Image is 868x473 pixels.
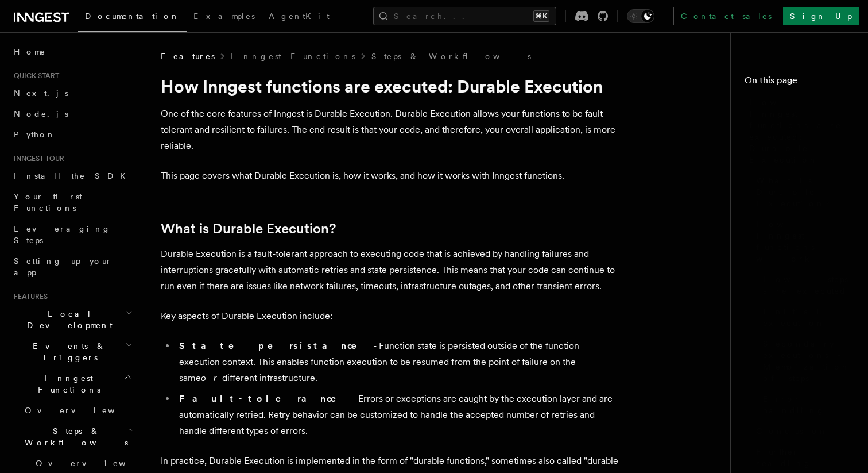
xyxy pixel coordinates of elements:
[269,11,330,21] span: AgentKit
[231,51,355,62] a: Inngest Functions
[745,92,854,170] a: How Inngest functions are executed: Durable Execution
[763,338,854,384] span: Secondary executions - Memoization of steps
[751,170,854,214] a: What is Durable Execution?
[749,97,854,166] span: How Inngest functions are executed: Durable Execution
[78,3,187,32] a: Documentation
[9,41,135,62] a: Home
[756,175,854,209] span: What is Durable Execution?
[763,306,854,329] span: Initial execution
[193,11,255,21] span: Examples
[763,393,854,416] span: Error handling
[9,336,135,368] button: Events & Triggers
[14,171,133,180] span: Install the SDK
[9,103,135,124] a: Node.js
[9,308,125,331] span: Local Development
[9,124,135,145] a: Python
[161,168,620,184] p: This page covers what Durable Execution is, how it works, and how it works with Inngest functions.
[627,9,654,23] button: Toggle dark mode
[758,333,854,389] a: Secondary executions - Memoization of steps
[262,3,336,31] a: AgentKit
[9,372,124,395] span: Inngest Functions
[9,303,135,336] button: Local Development
[9,292,48,301] span: Features
[161,51,215,62] span: Features
[161,106,620,154] p: One of the core features of Inngest is Durable Execution. Durable Execution allows your functions...
[371,51,531,62] a: Steps & Workflows
[176,391,620,439] li: - Errors or exceptions are caught by the execution layer and are automatically retried. Retry beh...
[14,89,68,98] span: Next.js
[751,421,854,441] a: Conclusion
[14,109,68,118] span: Node.js
[9,186,135,218] a: Your first Functions
[751,214,854,269] a: How Inngest functions work
[161,221,336,237] a: What is Durable Execution?
[9,83,135,103] a: Next.js
[179,393,352,404] strong: Fault-tolerance
[20,400,135,421] a: Overview
[758,389,854,421] a: Error handling
[161,308,620,324] p: Key aspects of Durable Execution include:
[756,218,854,264] span: How Inngest functions work
[85,11,180,21] span: Documentation
[673,7,778,25] a: Contact sales
[9,368,135,400] button: Inngest Functions
[758,301,854,333] a: Initial execution
[14,46,46,57] span: Home
[9,218,135,251] a: Leveraging Steps
[756,425,828,437] span: Conclusion
[14,192,82,213] span: Your first Functions
[9,340,125,363] span: Events & Triggers
[25,406,143,415] span: Overview
[201,372,222,383] em: or
[783,7,859,25] a: Sign Up
[9,71,59,80] span: Quick start
[763,274,854,297] span: How steps are executed
[373,7,556,25] button: Search...⌘K
[14,224,111,245] span: Leveraging Steps
[36,459,154,468] span: Overview
[20,425,128,448] span: Steps & Workflows
[176,338,620,386] li: - Function state is persisted outside of the function execution context. This enables function ex...
[533,10,549,22] kbd: ⌘K
[9,154,64,163] span: Inngest tour
[161,76,620,97] h1: How Inngest functions are executed: Durable Execution
[758,269,854,301] a: How steps are executed
[9,251,135,283] a: Setting up your app
[756,446,854,469] span: Further reading
[179,340,373,351] strong: State persistance
[745,74,854,92] h4: On this page
[9,166,135,186] a: Install the SDK
[14,130,56,139] span: Python
[161,246,620,294] p: Durable Execution is a fault-tolerant approach to executing code that is achieved by handling fai...
[20,421,135,453] button: Steps & Workflows
[14,256,113,277] span: Setting up your app
[187,3,262,31] a: Examples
